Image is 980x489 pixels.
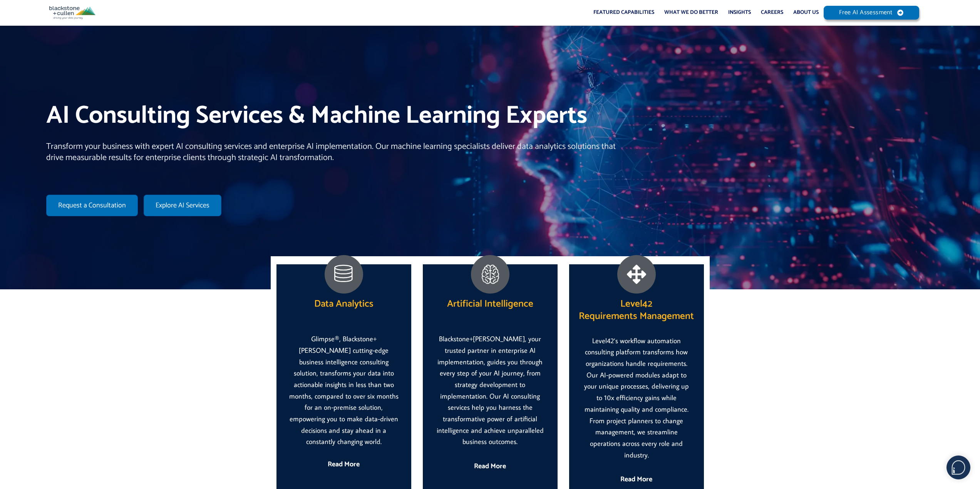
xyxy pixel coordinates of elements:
p: Blackstone+[PERSON_NAME], your trusted partner in enterprise AI implementation, guides you throug... [434,333,546,447]
p: Requirements Management [569,310,704,323]
p: Transform your business with expert AI consulting services and enterprise AI implementation. Our ... [46,141,620,164]
h2: Level42 [569,298,704,323]
h2: Data Analytics [314,298,374,310]
span: Explore AI Services [156,202,209,209]
h1: AI Consulting Services & Machine Learning Experts [46,99,620,134]
a: Request a Consultation [46,195,138,216]
h2: Artificial Intelligence [423,298,558,310]
p: Level42’s workflow automation consulting platform transforms how organizations handle requirement... [581,335,692,461]
span: Request a Consultation [58,202,126,209]
a: Explore AI Services [144,195,221,216]
span: Free AI Assessment [839,10,892,16]
a: Free AI Assessment [824,6,919,20]
a: Read More [474,461,506,472]
img: users%2F5SSOSaKfQqXq3cFEnIZRYMEs4ra2%2Fmedia%2Fimages%2F-Bulle%20blanche%20sans%20fond%20%2B%20ma... [947,456,970,479]
a: Read More [328,459,360,470]
h5: Read More [569,476,704,484]
p: Glimpse®, Blackstone+[PERSON_NAME] cutting-edge business intelligence consulting solution, transf... [288,333,400,447]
